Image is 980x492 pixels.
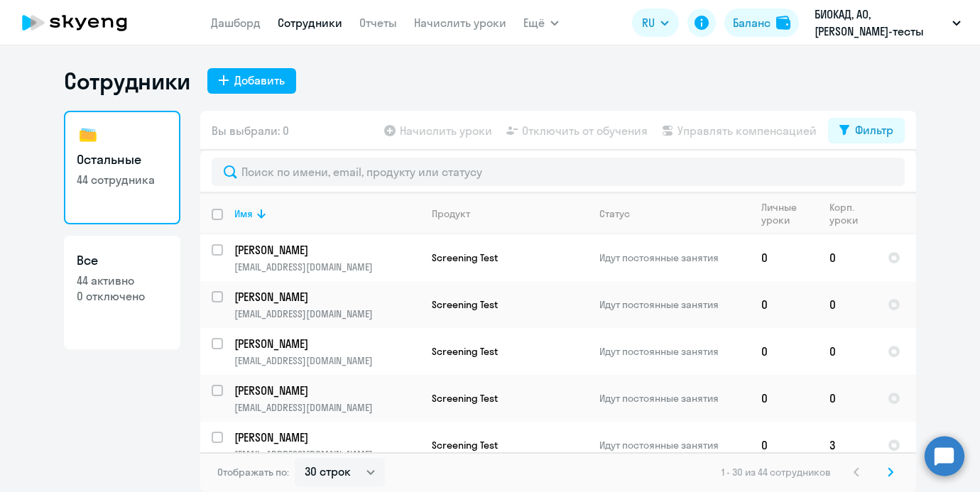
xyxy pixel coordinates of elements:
[234,383,420,398] p: [PERSON_NAME]
[815,6,947,40] p: БИОКАД, АО, [PERSON_NAME]-тесты
[234,261,420,273] p: [EMAIL_ADDRESS][DOMAIN_NAME]
[207,68,296,94] button: Добавить
[212,122,289,139] span: Вы выбрали: 0
[432,251,498,264] span: Screening Test
[828,118,905,143] button: Фильтр
[77,273,168,288] p: 44 активно
[234,207,420,220] div: Имя
[234,207,253,220] div: Имя
[632,9,679,37] button: RU
[722,466,831,479] span: 1 - 30 из 44 сотрудников
[523,9,559,37] button: Ещё
[234,307,420,320] p: [EMAIL_ADDRESS][DOMAIN_NAME]
[733,14,771,31] div: Баланс
[750,328,818,375] td: 0
[818,234,876,281] td: 0
[64,67,190,95] h1: Сотрудники
[818,422,876,469] td: 3
[807,6,968,40] button: БИОКАД, АО, [PERSON_NAME]-тесты
[234,242,420,258] p: [PERSON_NAME]
[818,375,876,422] td: 0
[64,236,180,349] a: Все44 активно0 отключено
[818,328,876,375] td: 0
[234,430,420,445] p: [PERSON_NAME]
[77,151,168,169] h3: Остальные
[432,345,498,358] span: Screening Test
[234,289,420,305] p: [PERSON_NAME]
[64,111,180,224] a: Остальные44 сотрудника
[77,124,99,146] img: others
[750,375,818,422] td: 0
[599,439,749,452] p: Идут постоянные занятия
[234,72,285,89] div: Добавить
[234,430,420,461] a: [PERSON_NAME][EMAIL_ADDRESS][DOMAIN_NAME]
[234,383,420,414] a: [PERSON_NAME][EMAIL_ADDRESS][DOMAIN_NAME]
[414,16,506,30] a: Начислить уроки
[432,439,498,452] span: Screening Test
[599,207,749,220] div: Статус
[523,14,545,31] span: Ещё
[432,298,498,311] span: Screening Test
[599,298,749,311] p: Идут постоянные занятия
[599,345,749,358] p: Идут постоянные занятия
[278,16,342,30] a: Сотрудники
[234,336,420,351] p: [PERSON_NAME]
[234,336,420,367] a: [PERSON_NAME][EMAIL_ADDRESS][DOMAIN_NAME]
[750,422,818,469] td: 0
[776,16,790,30] img: balance
[599,392,749,405] p: Идут постоянные занятия
[724,9,799,37] button: Балансbalance
[212,158,905,186] input: Поиск по имени, email, продукту или статусу
[234,354,420,367] p: [EMAIL_ADDRESS][DOMAIN_NAME]
[855,121,893,138] div: Фильтр
[829,201,876,226] div: Корп. уроки
[77,251,168,270] h3: Все
[234,448,420,461] p: [EMAIL_ADDRESS][DOMAIN_NAME]
[77,288,168,304] p: 0 отключено
[642,14,655,31] span: RU
[359,16,397,30] a: Отчеты
[77,172,168,187] p: 44 сотрудника
[217,466,289,479] span: Отображать по:
[234,289,420,320] a: [PERSON_NAME][EMAIL_ADDRESS][DOMAIN_NAME]
[234,242,420,273] a: [PERSON_NAME][EMAIL_ADDRESS][DOMAIN_NAME]
[211,16,261,30] a: Дашборд
[761,201,807,226] div: Личные уроки
[599,207,630,220] div: Статус
[432,207,587,220] div: Продукт
[750,281,818,328] td: 0
[599,251,749,264] p: Идут постоянные занятия
[761,201,817,226] div: Личные уроки
[432,207,470,220] div: Продукт
[829,201,866,226] div: Корп. уроки
[750,234,818,281] td: 0
[432,392,498,405] span: Screening Test
[818,281,876,328] td: 0
[234,401,420,414] p: [EMAIL_ADDRESS][DOMAIN_NAME]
